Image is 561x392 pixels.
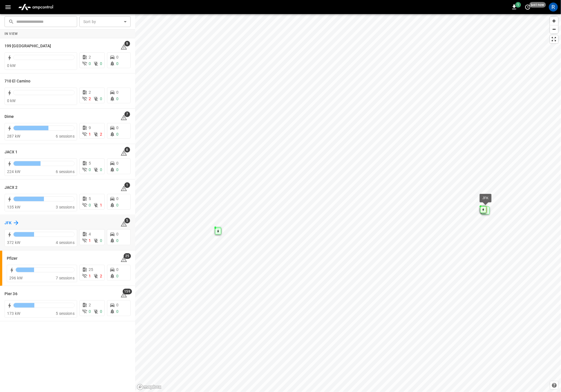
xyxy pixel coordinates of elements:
span: 135 kW [7,205,20,209]
span: 1 [89,132,91,136]
div: profile-icon [549,3,558,12]
span: 0 [89,309,91,314]
span: 25 [89,267,93,272]
a: Mapbox homepage [137,384,162,390]
span: 0 [116,161,119,165]
span: 1 [89,238,91,243]
h6: JFK [5,220,12,226]
h6: Pier 36 [5,291,17,297]
span: 0 [116,309,119,314]
span: 0 [116,196,119,201]
h6: JACX 2 [5,185,18,191]
span: 0 [116,238,119,243]
span: 0 [100,309,102,314]
h6: Dime [5,114,14,120]
span: 2 [89,97,91,101]
h6: JACX 1 [5,149,18,155]
span: 5 [124,218,130,223]
span: 296 kW [9,276,23,280]
img: ampcontrol.io logo [16,2,55,12]
button: Zoom out [550,25,558,33]
span: 1 [89,274,91,278]
span: 0 [116,97,119,101]
span: 3 sessions [56,205,75,209]
span: 0 [116,126,119,130]
span: just now [529,2,546,8]
span: 1 [100,203,102,207]
span: 2 [100,274,102,278]
div: Map marker [480,206,486,213]
span: 9 [124,41,130,46]
span: Zoom out [550,25,558,33]
span: 0 [116,203,119,207]
span: 0 [116,267,119,272]
span: 0 [116,55,119,59]
span: 7 sessions [56,276,75,280]
span: 0 [89,61,91,66]
span: 0 [116,232,119,236]
span: 1 [515,2,521,8]
span: 159 [122,289,132,294]
span: 0 [100,167,102,172]
span: 224 kW [7,169,20,174]
span: 25 [124,253,131,259]
span: 0 [89,203,91,207]
span: 6 sessions [56,134,75,138]
div: Map marker [215,227,221,234]
span: 0 kW [7,98,16,103]
span: 173 kW [7,311,20,316]
span: 0 [89,167,91,172]
span: 5 [89,161,91,165]
span: 2 [89,90,91,95]
div: Map marker [480,206,487,213]
h6: 710 El Camino [5,78,30,84]
span: 5 [89,196,91,201]
div: JFK [482,195,489,201]
span: 287 kW [7,134,20,138]
span: 4 sessions [56,240,75,245]
button: set refresh interval [523,3,532,12]
span: 2 [89,303,91,307]
span: 6 sessions [56,169,75,174]
span: 4 [89,232,91,236]
button: Zoom in [550,17,558,25]
strong: In View [5,32,18,36]
span: 0 kW [7,63,16,68]
span: 0 [116,61,119,66]
span: 9 [89,126,91,130]
span: 5 sessions [56,311,75,316]
span: 0 [100,97,102,101]
span: 0 [100,238,102,243]
span: 0 [100,61,102,66]
span: 0 [116,274,119,278]
span: 0 [116,167,119,172]
div: Map marker [215,228,221,235]
span: 0 [116,132,119,136]
h6: 199 Erie [5,43,51,49]
span: 7 [124,111,130,117]
span: 372 kW [7,240,20,245]
h6: Pfizer [7,256,18,262]
span: 0 [116,303,119,307]
span: 2 [89,55,91,59]
span: 1 [124,182,130,188]
span: 2 [100,132,102,136]
span: 0 [116,90,119,95]
span: 6 [124,147,130,153]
